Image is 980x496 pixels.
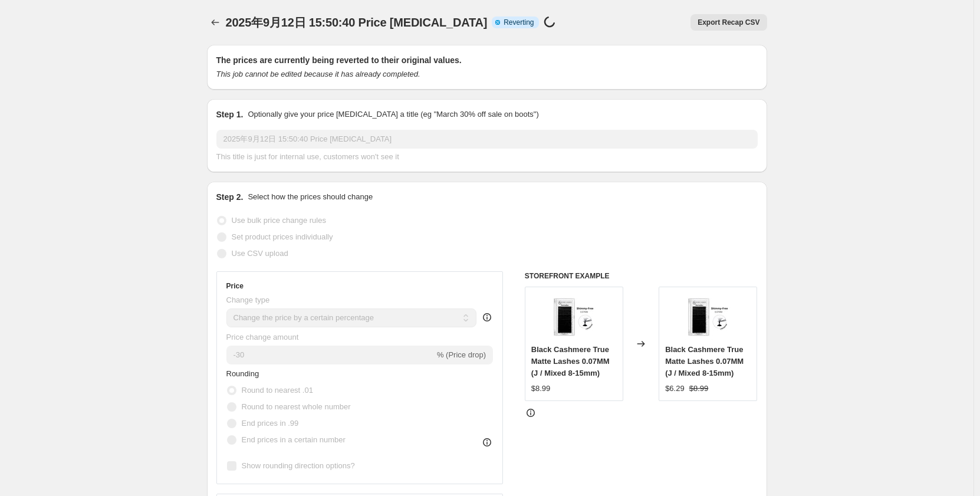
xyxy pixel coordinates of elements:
span: % (Price drop) [437,350,486,359]
input: -15 [226,346,435,364]
span: End prices in .99 [242,419,299,428]
h3: Price [226,281,244,291]
h6: STOREFRONT EXAMPLE [525,271,758,281]
span: Black Cashmere True Matte Lashes 0.07MM (J / Mixed 8-15mm) [531,345,610,377]
span: Show rounding direction options? [242,461,355,470]
span: End prices in a certain number [242,435,346,444]
i: This job cannot be edited because it has already completed. [216,70,420,78]
span: $8.99 [531,384,551,393]
button: Price change jobs [207,14,223,31]
input: 30% off holiday sale [216,130,758,149]
h2: Step 1. [216,109,244,120]
h2: The prices are currently being reverted to their original values. [216,54,758,66]
img: shimmy-free-true-matte-lashes-0-07mm_80x.jpg [550,293,597,340]
span: Change type [226,295,270,304]
div: help [481,311,493,323]
span: Reverting [504,18,534,27]
p: Optionally give your price [MEDICAL_DATA] a title (eg "March 30% off sale on boots") [248,109,538,120]
img: shimmy-free-true-matte-lashes-0-07mm_80x.jpg [685,293,732,340]
span: Rounding [226,369,259,378]
h2: Step 2. [216,191,244,203]
span: Price change amount [226,333,299,341]
button: Export Recap CSV [690,14,767,31]
span: Round to nearest .01 [242,386,313,395]
span: Round to nearest whole number [242,402,351,411]
span: 2025年9月12日 15:50:40 Price [MEDICAL_DATA] [226,16,488,29]
span: Use bulk price change rules [232,216,326,225]
span: Set product prices individually [232,232,333,241]
span: $6.29 [665,384,685,393]
span: Use CSV upload [232,249,288,258]
p: Select how the prices should change [248,191,373,203]
span: $8.99 [689,384,709,393]
span: Black Cashmere True Matte Lashes 0.07MM (J / Mixed 8-15mm) [665,345,744,377]
span: Export Recap CSV [698,18,759,27]
span: This title is just for internal use, customers won't see it [216,152,399,161]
